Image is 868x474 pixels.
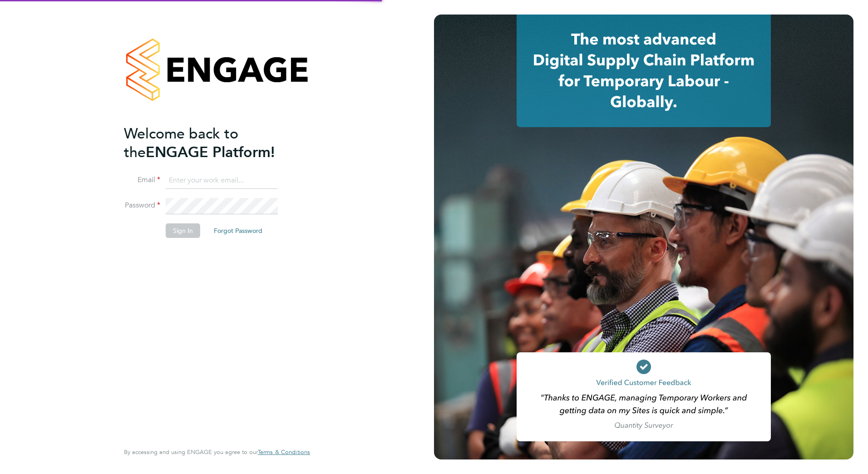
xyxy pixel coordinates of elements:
h2: ENGAGE Platform! [124,124,301,162]
button: Sign In [166,223,200,238]
label: Email [124,175,160,185]
span: Terms & Conditions [258,448,310,456]
label: Password [124,201,160,210]
input: Enter your work email... [166,173,278,189]
a: Terms & Conditions [258,449,310,456]
span: By accessing and using ENGAGE you agree to our [124,448,310,456]
span: Welcome back to the [124,125,238,161]
button: Forgot Password [207,223,270,238]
